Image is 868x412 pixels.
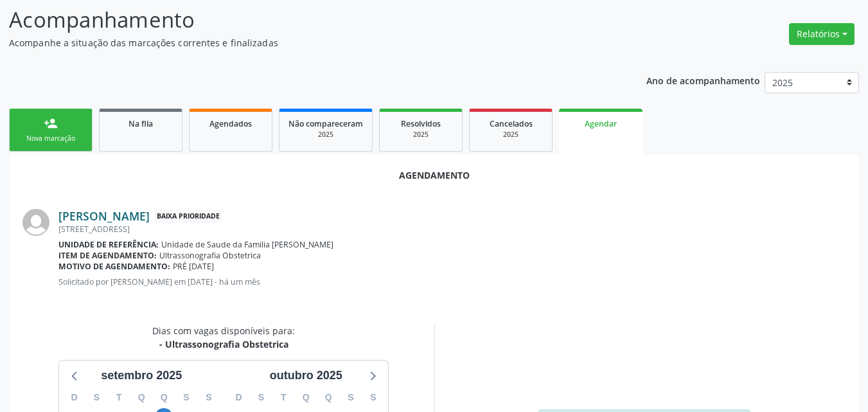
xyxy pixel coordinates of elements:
[19,134,83,143] div: Nova marcação
[175,388,198,408] div: S
[295,388,317,408] div: Q
[161,239,333,250] span: Unidade de Saude da Familia [PERSON_NAME]
[340,388,362,408] div: S
[490,118,533,129] span: Cancelados
[209,118,252,129] span: Agendados
[44,116,58,130] div: person_add
[63,388,85,408] div: D
[288,130,363,139] div: 2025
[250,388,272,408] div: S
[585,118,617,129] span: Agendar
[58,261,170,272] b: Motivo de agendamento:
[96,367,187,384] div: setembro 2025
[22,168,846,182] div: Agendamento
[317,388,340,408] div: Q
[227,388,250,408] div: D
[58,239,159,250] b: Unidade de referência:
[108,388,130,408] div: T
[9,4,604,36] p: Acompanhamento
[152,324,295,351] div: Dias com vagas disponíveis para:
[130,388,153,408] div: Q
[265,367,348,384] div: outubro 2025
[288,118,363,129] span: Não compareceram
[173,261,214,272] span: PRÉ [DATE]
[153,388,175,408] div: Q
[22,209,49,236] img: img
[479,130,543,139] div: 2025
[58,224,846,235] div: [STREET_ADDRESS]
[197,388,220,408] div: S
[152,337,295,351] div: - Ultrassonografia Obstetrica
[389,130,453,139] div: 2025
[154,210,222,223] span: Baixa Prioridade
[85,388,108,408] div: S
[58,276,846,287] p: Solicitado por [PERSON_NAME] em [DATE] - há um mês
[401,118,441,129] span: Resolvidos
[9,36,604,49] p: Acompanhe a situação das marcações correntes e finalizadas
[272,388,295,408] div: T
[58,250,157,261] b: Item de agendamento:
[362,388,384,408] div: S
[159,250,261,261] span: Ultrassonografia Obstetrica
[128,118,153,129] span: Na fila
[58,209,150,223] a: [PERSON_NAME]
[646,72,760,88] p: Ano de acompanhamento
[789,23,855,45] button: Relatórios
